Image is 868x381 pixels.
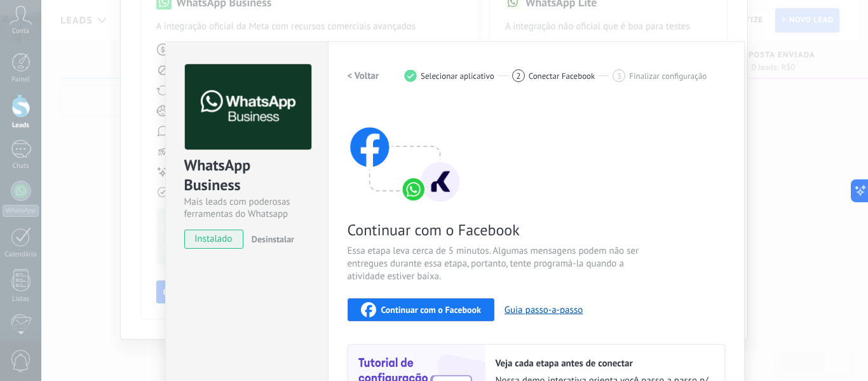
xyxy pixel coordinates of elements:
button: Desinstalar [247,230,294,249]
span: Continuar com o Facebook [348,220,650,240]
span: Essa etapa leva cerca de 5 minutos. Algumas mensagens podem não ser entregues durante essa etapa,... [348,245,650,283]
span: instalado [185,230,243,249]
span: Conectar Facebook [529,71,595,81]
img: connect with facebook [348,102,462,204]
span: Continuar com o Facebook [381,305,481,314]
span: 3 [617,71,621,81]
h2: < Voltar [348,70,379,82]
span: Selecionar aplicativo [421,71,494,81]
img: logo_main.png [185,64,311,150]
button: Guia passo-a-passo [505,304,583,316]
span: Finalizar configuração [629,71,707,81]
button: < Voltar [348,64,379,87]
div: Mais leads com poderosas ferramentas do Whatsapp [184,196,309,220]
span: Desinstalar [252,233,294,245]
span: 2 [516,71,520,81]
h2: Veja cada etapa antes de conectar [496,357,712,370]
button: Continuar com o Facebook [348,298,494,321]
div: WhatsApp Business [184,155,309,196]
